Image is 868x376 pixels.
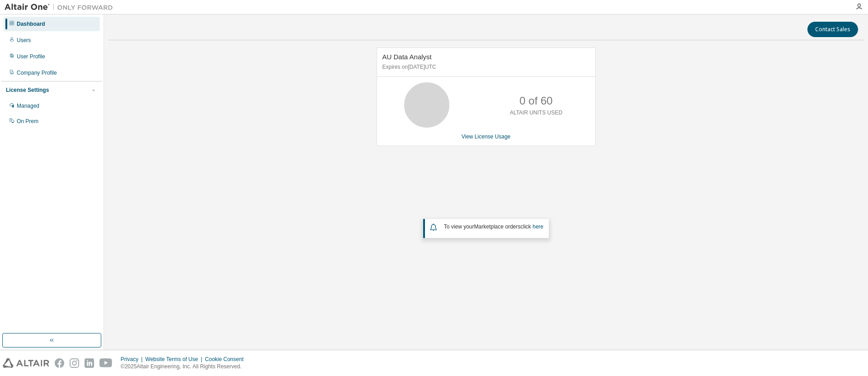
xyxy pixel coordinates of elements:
img: instagram.svg [70,358,79,368]
img: youtube.svg [99,358,113,368]
div: Dashboard [17,20,45,28]
div: Managed [17,102,39,109]
div: User Profile [17,53,45,60]
div: Company Profile [17,69,57,76]
p: ALTAIR UNITS USED [510,109,562,117]
p: Expires on [DATE] UTC [382,63,588,71]
span: AU Data Analyst [382,53,432,61]
img: facebook.svg [55,358,64,368]
div: Website Terms of Use [145,356,205,363]
div: Privacy [121,356,145,363]
p: 0 of 60 [519,93,552,109]
button: Contact Sales [807,22,858,37]
div: Cookie Consent [205,356,249,363]
a: here [533,224,543,230]
p: © 2025 Altair Engineering, Inc. All Rights Reserved. [121,363,249,371]
img: altair_logo.svg [3,358,49,368]
img: Altair One [5,3,118,12]
span: To view your click [444,224,543,230]
div: Users [17,37,31,44]
em: Marketplace orders [474,224,521,230]
img: linkedin.svg [85,358,94,368]
div: License Settings [6,86,49,94]
a: View License Usage [462,133,511,140]
div: On Prem [17,118,38,125]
